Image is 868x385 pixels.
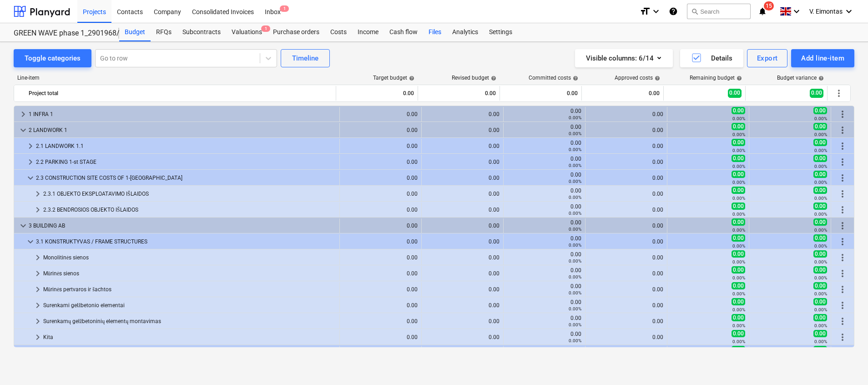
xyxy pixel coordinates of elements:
a: Valuations1 [226,23,267,41]
div: 0.00 [589,302,663,309]
div: 0.00 [425,254,500,261]
div: 0.00 [504,86,578,101]
button: Details [680,49,743,67]
div: 0.00 [589,175,663,181]
i: keyboard_arrow_down [791,6,802,17]
span: keyboard_arrow_right [25,141,36,152]
a: Analytics [447,23,484,41]
span: 15 [764,1,774,10]
i: keyboard_arrow_down [651,6,661,17]
div: 0.00 [589,238,663,245]
span: 0.00 [732,155,745,162]
small: 0.00% [569,322,581,327]
div: 0.00 [425,111,500,117]
div: Line-item [14,75,337,81]
span: 0.00 [732,171,745,178]
div: Approved costs [615,75,660,81]
div: Add line-item [801,52,844,64]
div: Surenkamų gelžbetoninių elementų montavimas [43,314,336,329]
span: More actions [837,236,848,247]
small: 0.00% [569,211,581,216]
small: 0.00% [569,290,581,295]
span: 0.00 [732,218,745,226]
div: 2 LANDWORK 1 [29,123,336,137]
a: Cash flow [384,23,423,41]
span: 0.00 [732,282,745,289]
div: 2.1 LANDWORK 1.1 [36,139,336,153]
span: help [653,76,660,81]
div: 0.00 [507,108,581,121]
span: keyboard_arrow_right [32,252,43,263]
span: 0.00 [732,107,745,114]
div: 0.00 [425,223,500,229]
div: 0.00 [343,223,418,229]
span: 0.00 [813,298,827,305]
div: 0.00 [425,143,500,149]
div: 0.00 [343,175,418,181]
span: 0.00 [813,203,827,210]
div: 0.00 [507,203,581,216]
span: More actions [837,172,848,183]
span: 1 [280,5,289,12]
div: Details [691,52,732,64]
div: 0.00 [507,235,581,248]
small: 0.00% [732,228,745,233]
span: More actions [837,188,848,199]
div: 3.2 STOGAS / ROOF [36,346,336,360]
div: 2.2 PARKING 1-st STAGE [36,155,336,169]
span: More actions [837,284,848,295]
span: 0.00 [813,346,827,353]
div: 0.00 [589,318,663,324]
small: 0.00% [814,243,827,248]
span: 0.00 [813,107,827,114]
span: keyboard_arrow_right [32,300,43,311]
small: 0.00% [814,132,827,137]
a: RFQs [151,23,177,41]
span: More actions [837,220,848,231]
span: 0.00 [813,171,827,178]
div: Timeline [292,52,318,64]
span: help [489,76,496,81]
div: 0.00 [589,270,663,277]
span: More actions [837,141,848,152]
div: Mūrinės pertvaros ir šachtos [43,282,336,297]
div: 0.00 [589,254,663,261]
div: 0.00 [425,159,500,165]
div: 0.00 [425,270,500,277]
i: format_size [640,6,651,17]
div: 0.00 [343,143,418,149]
a: Budget [119,23,151,41]
i: notifications [758,6,767,17]
span: help [571,76,578,81]
span: keyboard_arrow_right [32,204,43,215]
span: keyboard_arrow_down [25,236,36,247]
div: 0.00 [589,286,663,293]
span: More actions [837,109,848,120]
div: Target budget [373,75,414,81]
small: 0.00% [732,132,745,137]
div: 0.00 [425,334,500,340]
span: More actions [837,125,848,136]
div: Subcontracts [177,23,226,41]
div: Valuations [226,23,267,41]
span: help [407,76,414,81]
div: 0.00 [507,156,581,168]
span: 0.00 [728,89,742,97]
div: 0.00 [507,331,581,344]
div: Project total [29,86,332,101]
a: Income [352,23,384,41]
button: Add line-item [791,49,854,67]
div: 0.00 [507,172,581,184]
div: 0.00 [507,299,581,312]
span: keyboard_arrow_down [25,172,36,183]
div: 0.00 [507,219,581,232]
button: Search [687,4,751,19]
span: help [735,76,742,81]
div: Kita [43,330,336,344]
div: 0.00 [507,251,581,264]
span: help [817,76,824,81]
span: 0.00 [732,187,745,194]
span: 0.00 [813,139,827,146]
